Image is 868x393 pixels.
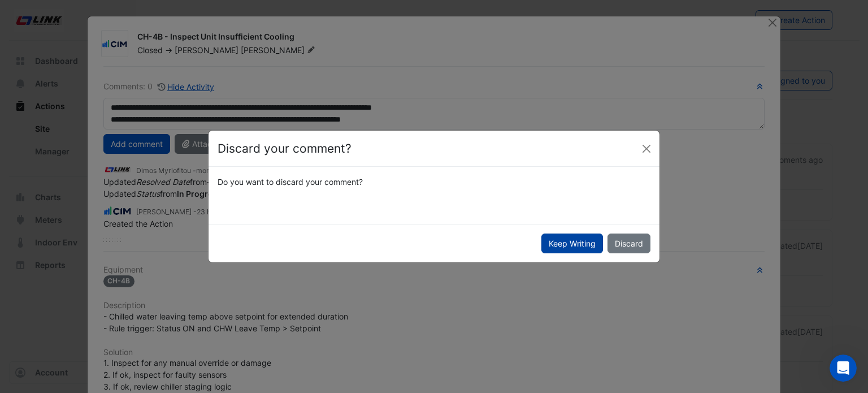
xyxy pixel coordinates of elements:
[638,140,655,157] button: Close
[541,234,603,253] button: Keep Writing
[211,176,657,188] div: Do you want to discard your comment?
[218,140,351,158] h4: Discard your comment?
[607,234,650,253] button: Discard
[830,355,857,382] iframe: Intercom live chat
